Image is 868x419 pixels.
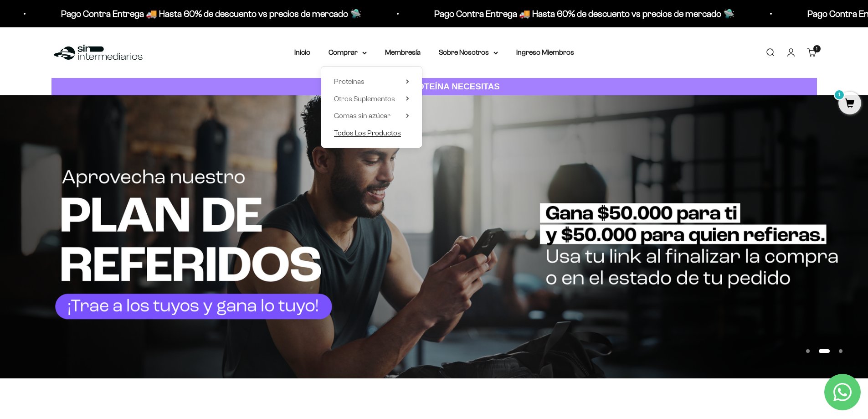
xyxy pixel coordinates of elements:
p: Pago Contra Entrega 🚚 Hasta 60% de descuento vs precios de mercado 🛸 [433,6,734,21]
strong: CUANTA PROTEÍNA NECESITAS [368,82,500,91]
a: 1 [838,99,861,109]
summary: Sobre Nosotros [439,47,498,58]
a: CUANTA PROTEÍNA NECESITAS [51,78,817,96]
summary: Gomas sin azúcar [334,110,409,122]
span: Otros Suplementos [334,95,395,103]
span: 1 [816,47,817,51]
summary: Comprar [329,47,367,58]
span: Todos Los Productos [334,129,401,137]
p: Pago Contra Entrega 🚚 Hasta 60% de descuento vs precios de mercado 🛸 [60,6,360,21]
span: Gomas sin azúcar [334,112,390,119]
a: Membresía [385,48,421,56]
summary: Proteínas [334,76,409,88]
summary: Otros Suplementos [334,93,409,105]
a: Todos Los Productos [334,127,409,139]
a: Ingreso Miembros [516,48,574,56]
span: Proteínas [334,78,365,85]
a: Inicio [294,48,310,56]
mark: 1 [834,89,845,100]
